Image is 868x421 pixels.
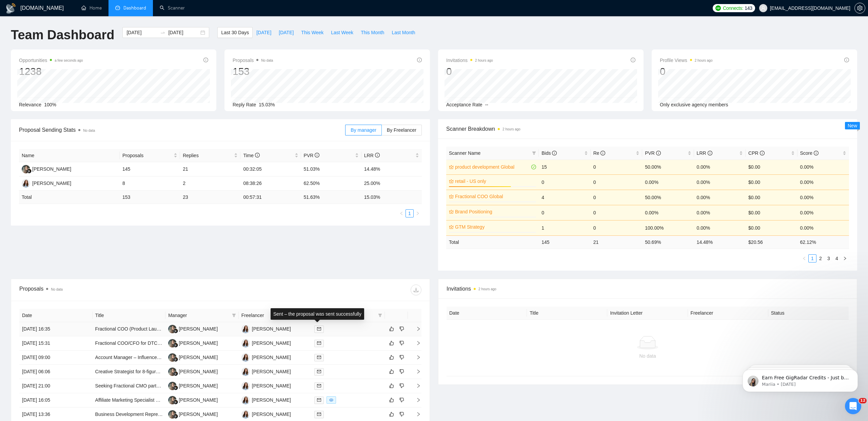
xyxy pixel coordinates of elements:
[183,152,233,159] span: Replies
[241,383,291,388] a: JM[PERSON_NAME]
[532,151,536,155] span: filter
[179,382,218,390] div: [PERSON_NAME]
[746,205,797,220] td: $0.00
[279,29,294,36] span: [DATE]
[631,58,635,62] span: info-circle
[241,326,291,331] a: JM[PERSON_NAME]
[331,29,353,36] span: Last Week
[797,174,849,190] td: 0.00%
[694,205,746,220] td: 0.00%
[22,165,30,173] img: LK
[398,325,406,333] button: dislike
[642,160,694,174] td: 50.00%
[694,174,746,190] td: 0.00%
[388,367,396,376] button: like
[398,353,406,361] button: dislike
[241,369,291,374] a: JM[PERSON_NAME]
[593,150,606,156] span: Re
[241,367,250,376] img: JM
[797,235,849,249] td: 62.12 %
[388,410,396,418] button: like
[180,191,240,204] td: 23
[715,5,721,11] img: upwork-logo.png
[761,6,766,10] span: user
[51,288,63,291] span: No data
[327,27,357,38] button: Last Week
[449,194,454,199] span: crown
[95,340,189,346] a: Fractional COO/CFO for DTC Brand Launch
[160,5,185,11] a: searchScanner
[173,385,178,390] img: gigradar-bm.png
[95,355,223,360] a: Account Manager – Influencer Marketing (Full-Time Remote)
[455,163,530,171] a: product development Global
[455,177,535,185] a: retail - US only
[389,355,394,360] span: like
[233,56,273,64] span: Proposals
[760,151,765,155] span: info-circle
[816,254,825,262] li: 2
[399,340,404,346] span: dislike
[361,176,422,191] td: 25.00%
[375,153,380,157] span: info-circle
[120,191,180,204] td: 153
[808,254,816,262] li: 1
[241,410,250,419] img: JM
[732,355,868,403] iframe: Intercom notifications message
[377,310,383,320] span: filter
[833,255,841,262] a: 4
[825,255,832,262] a: 3
[168,29,199,36] input: End date
[694,160,746,174] td: 0.00%
[19,126,345,134] span: Proposal Sending Stats
[848,123,857,128] span: New
[317,341,321,345] span: mail
[748,150,764,156] span: CPR
[217,27,253,38] button: Last 30 Days
[746,220,797,235] td: $0.00
[179,339,218,347] div: [PERSON_NAME]
[746,190,797,205] td: $0.00
[22,166,71,171] a: LK[PERSON_NAME]
[83,129,95,132] span: No data
[389,383,394,388] span: like
[256,29,271,36] span: [DATE]
[11,27,114,43] h1: Team Dashboard
[746,174,797,190] td: $0.00
[44,102,56,107] span: 100%
[357,27,388,38] button: This Month
[446,65,493,78] div: 0
[168,383,218,388] a: LK[PERSON_NAME]
[95,326,166,332] a: Fractional COO (Product Launch)
[240,176,301,191] td: 08:38:26
[723,4,743,12] span: Connects:
[180,162,240,176] td: 21
[252,368,291,375] div: [PERSON_NAME]
[485,102,488,107] span: --
[447,307,527,320] th: Date
[301,29,323,36] span: This Week
[398,367,406,376] button: dislike
[859,398,867,403] span: 12
[399,211,403,215] span: left
[416,211,420,215] span: right
[19,65,83,78] div: 1238
[797,190,849,205] td: 0.00%
[797,160,849,174] td: 0.00%
[179,354,218,361] div: [PERSON_NAME]
[398,382,406,390] button: dislike
[841,254,849,262] button: right
[389,412,394,417] span: like
[417,58,422,62] span: info-circle
[446,56,493,64] span: Invitations
[15,20,26,31] img: Profile image for Mariia
[179,396,218,404] div: [PERSON_NAME]
[173,371,178,376] img: gigradar-bm.png
[160,30,165,35] span: swap-right
[447,285,849,293] span: Invitations
[19,285,220,295] div: Proposals
[607,307,688,320] th: Invitation Letter
[241,382,250,390] img: JM
[642,235,694,249] td: 50.69 %
[591,205,642,220] td: 0
[180,176,240,191] td: 2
